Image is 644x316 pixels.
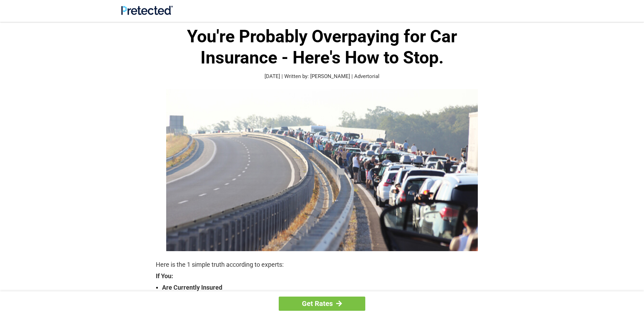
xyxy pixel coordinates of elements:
img: Site Logo [121,6,173,15]
strong: If You: [156,273,488,279]
a: Get Rates [279,297,365,311]
h1: You're Probably Overpaying for Car Insurance - Here's How to Stop. [156,26,488,68]
a: Site Logo [121,10,173,16]
p: [DATE] | Written by: [PERSON_NAME] | Advertorial [156,72,488,80]
strong: Are Currently Insured [162,283,488,292]
p: Here is the 1 simple truth according to experts: [156,260,488,270]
